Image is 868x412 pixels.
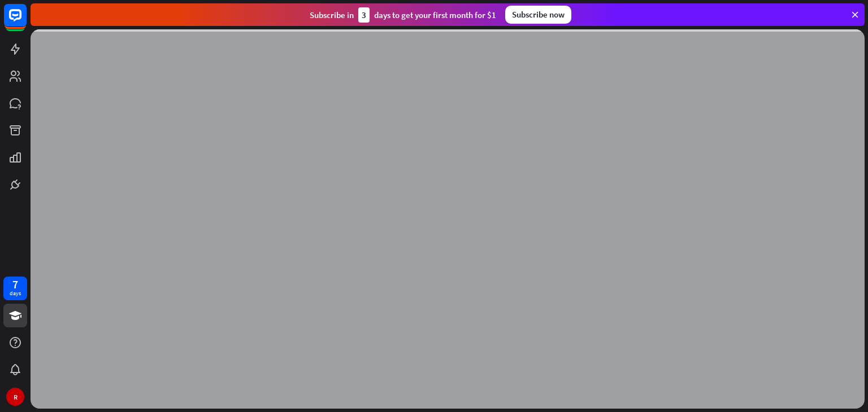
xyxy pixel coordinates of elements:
div: days [10,290,21,297]
div: Subscribe now [505,6,571,24]
div: 7 [12,279,18,290]
div: 3 [358,7,370,23]
a: 7 days [3,277,27,300]
div: Subscribe in days to get your first month for $1 [310,7,496,23]
div: R [6,388,24,406]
